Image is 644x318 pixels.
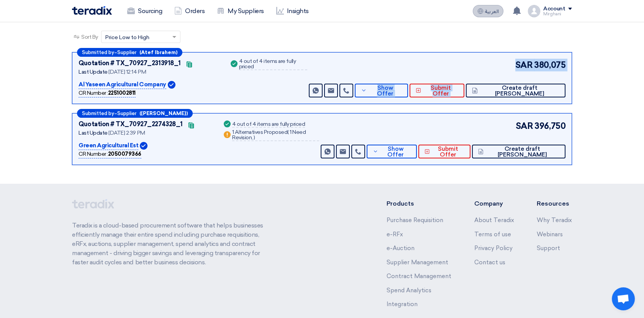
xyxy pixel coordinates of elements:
div: Mirghani [543,12,572,16]
span: Submit Offer [423,85,458,97]
span: Show Offer [380,146,411,158]
button: Submit Offer [410,84,465,97]
div: 4 out of 4 items are fully priced [239,59,307,70]
a: My Suppliers [211,3,270,20]
span: 396,750 [534,120,565,132]
a: Orders [168,3,211,20]
span: Last Update [79,130,108,136]
a: Sourcing [121,3,168,20]
b: ([PERSON_NAME]) [139,111,188,116]
a: About Teradix [474,217,514,224]
button: Submit Offer [418,145,470,158]
a: Purchase Requisition [387,217,443,224]
button: العربية [473,5,503,17]
div: CR Number : [79,150,141,158]
span: Price Low to High [105,33,149,41]
div: – [77,109,193,118]
span: [DATE] 2:39 PM [108,130,145,136]
a: e-Auction [387,245,415,252]
b: (Atef Ibrahem) [139,50,177,55]
span: Create draft [PERSON_NAME] [480,85,559,97]
span: Show Offer [369,85,401,97]
button: Show Offer [367,145,417,158]
button: Show Offer [355,84,408,97]
div: CR Number : [79,89,136,97]
div: Quotation # TX_70927_2274328_1 [79,120,183,129]
a: Webinars [537,231,563,238]
a: Terms of use [474,231,511,238]
img: profile_test.png [528,5,540,17]
span: Last Update [79,69,108,75]
span: Supplier [117,111,136,116]
div: Quotation # TX_70927_2313918_1 [79,59,181,68]
a: Privacy Policy [474,245,512,252]
p: Al Yaseen Agricultural Company [79,80,166,89]
b: 2050079366 [108,151,141,157]
button: Create draft [PERSON_NAME] [466,84,565,97]
a: Support [537,245,560,252]
span: ( [287,129,289,135]
span: SAR [515,59,533,71]
a: e-RFx [387,231,403,238]
div: – [77,48,182,57]
div: 1 Alternatives Proposed [232,130,319,141]
button: Create draft [PERSON_NAME] [472,145,565,158]
a: Why Teradix [537,217,572,224]
span: [DATE] 12:14 PM [108,69,146,75]
div: 4 out of 4 items are fully priced [232,122,305,128]
span: Sort By [81,33,98,41]
span: ) [254,134,255,141]
li: Company [474,199,514,208]
a: Integration [387,301,418,308]
p: Teradix is a cloud-based procurement software that helps businesses efficiently manage their enti... [72,221,272,267]
span: العربية [485,9,499,14]
a: Spend Analytics [387,287,431,294]
img: Teradix logo [72,6,112,15]
a: Contract Management [387,273,451,280]
a: Supplier Management [387,259,448,266]
span: 380,075 [534,59,565,71]
span: Submit Offer [432,146,464,158]
a: Insights [270,3,315,20]
li: Products [387,199,451,208]
span: Submitted by [82,111,114,116]
span: Create draft [PERSON_NAME] [485,146,559,158]
div: Account [543,6,565,12]
b: 2251002811 [108,90,136,96]
img: Verified Account [168,81,175,89]
a: Open chat [612,287,635,310]
span: SAR [516,120,533,132]
p: Green Agricultural Est [79,141,138,150]
span: Submitted by [82,50,114,55]
a: Contact us [474,259,505,266]
img: Verified Account [140,142,147,150]
li: Resources [537,199,572,208]
span: 1 Need Revision, [232,129,306,141]
span: Supplier [117,50,136,55]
